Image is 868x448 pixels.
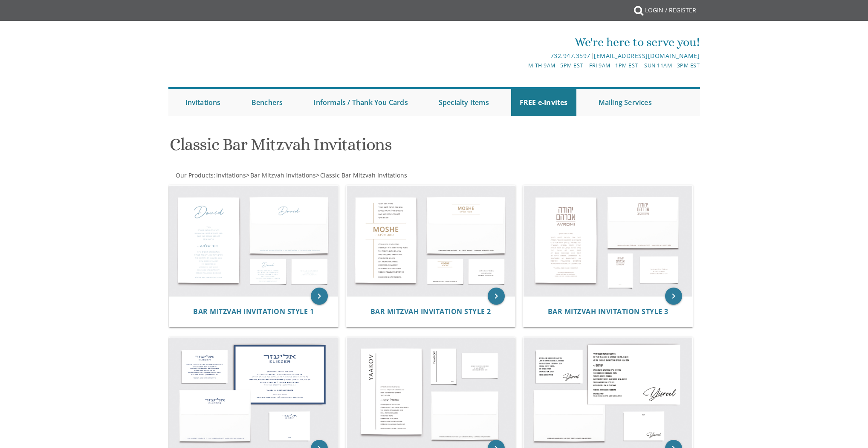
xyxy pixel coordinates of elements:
a: FREE e-Invites [511,89,576,116]
div: We're here to serve you! [346,34,700,51]
a: Our Products [175,171,214,179]
img: Bar Mitzvah Invitation Style 2 [347,186,515,297]
h1: Classic Bar Mitzvah Invitations [170,135,518,160]
span: Bar Mitzvah Invitation Style 2 [370,307,491,316]
a: keyboard_arrow_right [665,288,682,305]
a: Bar Mitzvah Invitation Style 3 [548,308,668,316]
a: Bar Mitzvah Invitation Style 2 [370,308,491,316]
span: Bar Mitzvah Invitation Style 3 [548,307,668,316]
div: : [168,171,434,180]
a: 732.947.3597 [550,52,590,60]
img: Bar Mitzvah Invitation Style 3 [524,186,692,297]
span: > [246,171,316,179]
a: keyboard_arrow_right [488,288,505,305]
a: keyboard_arrow_right [311,288,328,305]
a: Bar Mitzvah Invitation Style 1 [193,308,314,316]
img: Bar Mitzvah Invitation Style 1 [169,186,338,297]
a: [EMAIL_ADDRESS][DOMAIN_NAME] [594,52,700,60]
div: | [346,51,700,61]
a: Specialty Items [430,89,498,116]
span: Invitations [216,171,246,179]
a: Bar Mitzvah Invitations [249,171,316,179]
a: Classic Bar Mitzvah Invitations [319,171,407,179]
a: Mailing Services [590,89,660,116]
div: M-Th 9am - 5pm EST | Fri 9am - 1pm EST | Sun 11am - 3pm EST [346,61,700,70]
span: Bar Mitzvah Invitation Style 1 [193,307,314,316]
span: > [316,171,407,179]
span: Classic Bar Mitzvah Invitations [320,171,407,179]
a: Benchers [243,89,292,116]
a: Invitations [177,89,229,116]
a: Informals / Thank You Cards [305,89,416,116]
span: Bar Mitzvah Invitations [250,171,316,179]
a: Invitations [215,171,246,179]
